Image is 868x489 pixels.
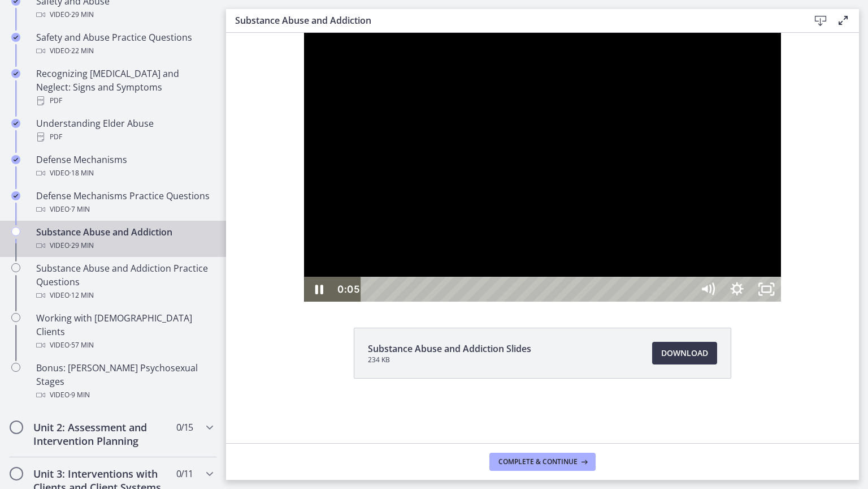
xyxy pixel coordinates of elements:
div: Video [36,289,212,302]
button: Complete & continue [489,453,596,471]
i: Completed [11,69,20,78]
div: PDF [36,130,212,144]
div: Substance Abuse and Addiction Practice Questions [36,261,212,302]
div: Recognizing [MEDICAL_DATA] and Neglect: Signs and Symptoms [36,67,212,108]
span: 0 / 11 [176,467,193,481]
i: Completed [11,119,20,128]
div: Understanding Elder Abuse [36,117,212,144]
div: Video [36,166,212,180]
h3: Substance Abuse and Addiction [235,14,791,27]
div: Bonus: [PERSON_NAME] Psychosexual Stages [36,361,212,402]
div: Defense Mechanisms [36,153,212,180]
span: 234 KB [368,355,531,364]
span: · 9 min [70,388,90,402]
i: Completed [11,33,20,42]
i: Completed [11,191,20,200]
span: · 7 min [70,203,90,216]
span: · 22 min [70,44,94,58]
span: · 12 min [70,289,94,302]
div: Substance Abuse and Addiction [36,225,212,252]
span: · 29 min [70,8,94,22]
div: Working with [DEMOGRAPHIC_DATA] Clients [36,311,212,352]
button: Show settings menu [496,244,526,269]
div: Safety and Abuse Practice Questions [36,31,212,58]
div: Defense Mechanisms Practice Questions [36,189,212,216]
span: 0 / 15 [176,421,193,434]
iframe: Video Lesson [226,33,859,302]
div: Video [36,203,212,216]
span: · 29 min [70,239,94,252]
button: Unfullscreen [526,244,555,269]
span: Substance Abuse and Addiction Slides [368,342,531,355]
span: · 57 min [70,338,94,352]
i: Completed [11,155,20,164]
span: · 18 min [70,166,94,180]
div: Video [36,44,212,58]
span: Download [661,346,708,360]
a: Download [652,342,717,364]
div: Video [36,239,212,252]
div: Video [36,338,212,352]
button: Mute [467,244,496,269]
span: Complete & continue [498,457,578,466]
div: Video [36,388,212,402]
div: Video [36,8,212,22]
div: PDF [36,94,212,108]
h2: Unit 2: Assessment and Intervention Planning [33,421,171,448]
